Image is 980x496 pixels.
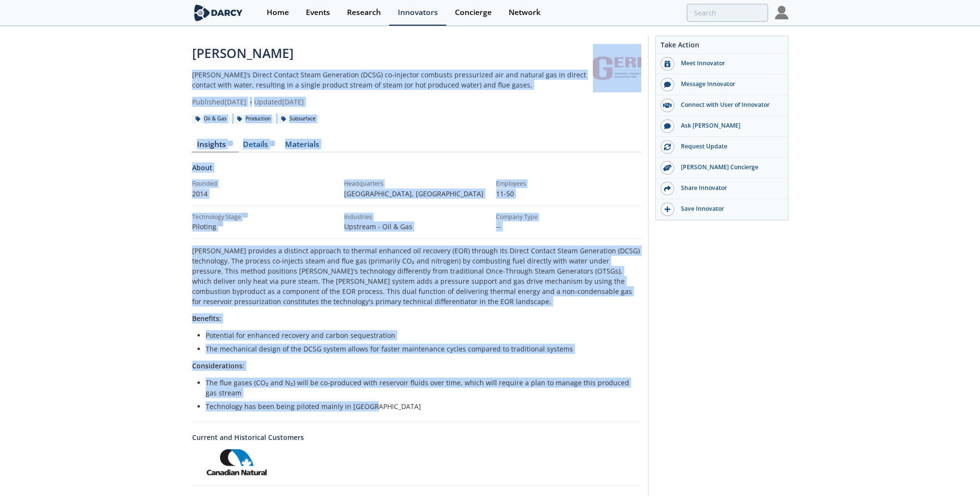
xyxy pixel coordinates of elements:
[509,9,541,16] div: Network
[674,184,783,192] div: Share Innovator
[270,141,275,146] img: information.svg
[192,221,337,232] div: Piloting
[192,432,641,442] a: Current and Historical Customers
[344,213,489,221] div: Industries
[234,115,274,123] div: Production
[656,40,788,54] div: Take Action
[218,221,223,227] img: information.svg
[656,199,788,220] button: Save Innovator
[267,9,289,16] div: Home
[192,179,337,188] div: Founded
[674,101,783,109] div: Connect with User of Innovator
[206,378,634,398] li: The flue gases (CO₂ and N₂) will be co-produced with reservoir fluids over time, which will requi...
[347,9,381,16] div: Research
[228,141,233,146] img: information.svg
[775,6,788,19] img: Profile
[496,221,641,232] p: --
[192,97,593,107] div: Published [DATE] Updated [DATE]
[280,141,325,152] a: Materials
[496,189,641,199] p: 11-50
[192,4,245,21] img: logo-wide.svg
[344,179,489,188] div: Headquarters
[238,141,280,152] a: Details
[197,141,233,148] div: Insights
[206,344,634,354] li: The mechanical design of the DCSG system allows for faster maintenance cycles compared to traditi...
[192,314,221,323] strong: Benefits:
[455,9,492,16] div: Concierge
[674,142,783,151] div: Request Update
[278,115,319,123] div: Subsurface
[344,222,412,231] span: Upstream - Oil & Gas
[674,163,783,172] div: [PERSON_NAME] Concierge
[306,9,330,16] div: Events
[192,361,244,370] strong: Considerations:
[674,59,783,68] div: Meet Innovator
[192,141,238,152] a: Insights
[206,330,634,340] li: Potential for enhanced recovery and carbon sequestration
[192,246,641,306] p: [PERSON_NAME] provides a distinct approach to thermal enhanced oil recovery (EOR) through its Dir...
[496,213,641,221] div: Company Type
[192,115,230,123] div: Oil & Gas
[206,401,634,411] li: Technology has been being piloted mainly in [GEOGRAPHIC_DATA]
[398,9,438,16] div: Innovators
[344,189,489,199] p: [GEOGRAPHIC_DATA] , [GEOGRAPHIC_DATA]
[192,162,641,179] div: About
[674,121,783,130] div: Ask [PERSON_NAME]
[243,141,275,148] div: Details
[192,213,241,221] div: Technology Stage
[674,80,783,88] div: Message Innovator
[192,189,337,199] p: 2014
[242,213,248,218] img: information.svg
[496,179,641,188] div: Employees
[207,449,267,475] img: Canadian Natural Resources Limited
[687,4,768,22] input: Advanced Search
[192,70,593,90] p: [PERSON_NAME]’s Direct Contact Steam Generation (DCSG) co-injector combusts pressurized air and n...
[192,44,593,63] div: [PERSON_NAME]
[248,97,254,106] span: •
[674,204,783,213] div: Save Innovator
